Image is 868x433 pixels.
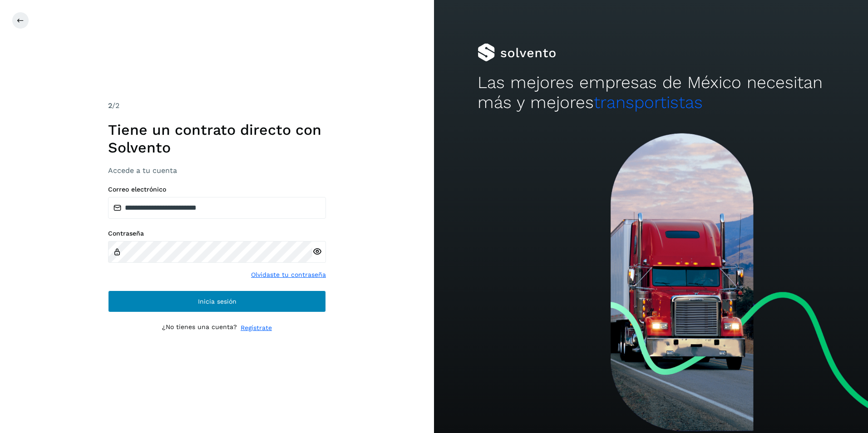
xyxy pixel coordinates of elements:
p: ¿No tienes una cuenta? [162,323,237,333]
a: Regístrate [241,323,272,333]
h3: Accede a tu cuenta [108,166,326,175]
h2: Las mejores empresas de México necesitan más y mejores [478,73,825,113]
span: Inicia sesión [198,298,237,305]
label: Correo electrónico [108,186,326,193]
h1: Tiene un contrato directo con Solvento [108,121,326,156]
div: /2 [108,100,326,111]
a: Olvidaste tu contraseña [251,270,326,280]
span: 2 [108,101,112,110]
span: transportistas [594,93,703,112]
label: Contraseña [108,230,326,237]
button: Inicia sesión [108,290,326,312]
